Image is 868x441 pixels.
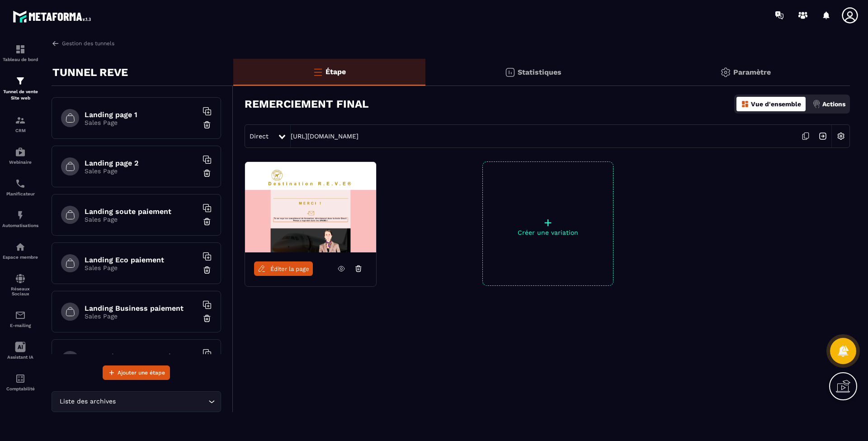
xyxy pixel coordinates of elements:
a: Assistant IA [2,335,38,366]
h6: Landing page 1 [85,110,198,119]
img: automations [15,242,26,252]
img: image [245,162,376,252]
p: Planificateur [2,191,38,196]
a: formationformationCRM [2,108,38,140]
p: Sales Page [85,119,198,126]
p: Réseaux Sociaux [2,286,38,296]
p: Actions [822,100,845,108]
img: formation [15,115,26,126]
p: Étape [325,67,346,76]
h6: Landing Business paiement [85,304,198,313]
p: E-mailing [2,323,38,328]
p: Comptabilité [2,386,38,391]
img: trash [203,120,212,129]
input: Search for option [118,397,206,407]
img: social-network [15,273,26,284]
img: email [15,310,26,321]
img: trash [203,314,212,323]
p: Sales Page [85,313,198,320]
p: Tunnel de vente Site web [2,89,38,101]
img: automations [15,147,26,157]
h6: Landing soute paiement [85,207,198,216]
span: Liste des archives [57,397,118,407]
p: Sales Page [85,167,198,175]
img: actions.d6e523a2.png [812,100,821,108]
img: stats.20deebd0.svg [505,67,515,78]
img: scheduler [15,178,26,189]
div: Search for option [52,391,221,412]
img: logo [13,8,94,25]
img: setting-w.858f3a88.svg [832,128,849,145]
a: automationsautomationsWebinaire [2,140,38,171]
a: Gestion des tunnels [52,39,114,47]
span: Direct [250,133,269,140]
a: emailemailE-mailing [2,303,38,335]
a: automationsautomationsEspace membre [2,235,38,266]
a: Éditer la page [254,261,313,276]
p: CRM [2,128,38,133]
img: automations [15,210,26,221]
p: + [483,216,613,229]
img: trash [203,169,212,178]
p: Sales Page [85,264,198,271]
img: arrow-next.bcc2205e.svg [814,128,831,145]
a: accountantaccountantComptabilité [2,366,38,398]
img: setting-gr.5f69749f.svg [720,67,731,78]
p: Vue d'ensemble [751,100,801,108]
img: formation [15,44,26,55]
h3: REMERCIEMENT FINAL [245,98,368,110]
h6: Remerciement Soute + bonus [85,352,198,361]
img: dashboard-orange.40269519.svg [741,100,749,108]
a: schedulerschedulerPlanificateur [2,171,38,203]
p: Espace membre [2,255,38,260]
img: accountant [15,373,26,384]
p: TUNNEL REVE [52,63,128,81]
p: Créer une variation [483,229,613,236]
img: formation [15,76,26,86]
a: [URL][DOMAIN_NAME] [291,133,359,140]
p: Statistiques [518,68,561,76]
a: social-networksocial-networkRéseaux Sociaux [2,266,38,303]
span: Éditer la page [270,266,309,272]
button: Ajouter une étape [103,365,170,380]
img: trash [203,217,212,226]
p: Sales Page [85,216,198,223]
p: Assistant IA [2,355,38,360]
a: formationformationTunnel de vente Site web [2,69,38,108]
p: Tableau de bord [2,57,38,62]
img: arrow [52,39,60,47]
img: bars-o.4a397970.svg [312,66,323,77]
img: trash [203,266,212,275]
p: Paramètre [733,68,771,76]
a: automationsautomationsAutomatisations [2,203,38,235]
p: Webinaire [2,160,38,165]
span: Ajouter une étape [118,368,165,377]
h6: Landing Eco paiement [85,256,198,264]
a: formationformationTableau de bord [2,37,38,69]
h6: Landing page 2 [85,159,198,167]
p: Automatisations [2,223,38,228]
